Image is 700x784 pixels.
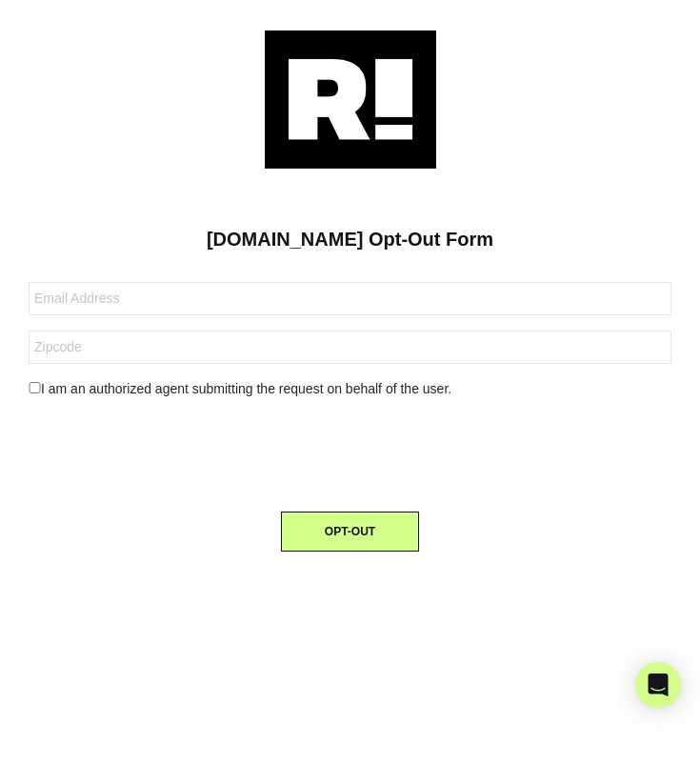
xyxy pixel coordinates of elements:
h1: [DOMAIN_NAME] Opt-Out Form [29,228,671,251]
button: OPT-OUT [281,512,419,552]
input: Zipcode [29,331,671,364]
iframe: reCAPTCHA [206,414,495,489]
img: Retention.com [265,30,436,169]
div: Open Intercom Messenger [635,662,681,708]
div: I am an authorized agent submitting the request on behalf of the user. [14,379,686,399]
input: Email Address [29,282,671,315]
